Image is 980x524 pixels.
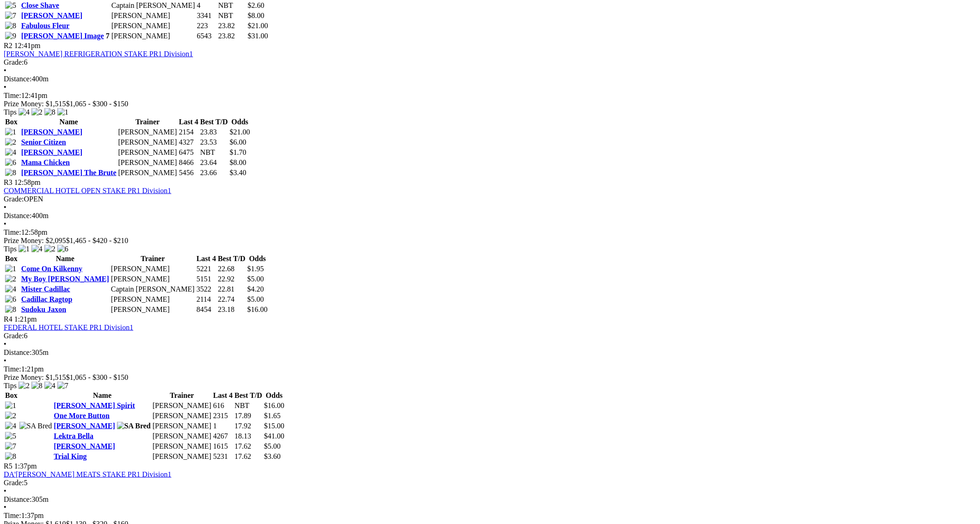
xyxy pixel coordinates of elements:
span: • [4,203,6,211]
span: $5.00 [264,442,281,450]
a: Cadillac Ragtop [21,295,73,303]
img: 6 [5,295,16,304]
td: 5221 [196,264,216,274]
td: [PERSON_NAME] [118,168,178,177]
span: $1.65 [264,412,281,420]
img: 1 [18,245,30,253]
span: $1.95 [247,265,264,273]
span: Grade: [4,479,24,487]
a: Trial King [54,452,86,460]
td: 1 [213,421,233,431]
a: Lektra Bella [54,432,93,440]
div: Prize Money: $1,515 [4,373,976,382]
span: Box [5,118,18,126]
td: 6543 [197,31,217,41]
th: Trainer [118,117,178,127]
a: FEDERAL HOTEL STAKE PR1 Division1 [4,323,133,331]
div: 6 [4,58,976,67]
img: 8 [5,305,16,314]
a: [PERSON_NAME] Spirit [54,402,135,409]
td: [PERSON_NAME] [152,452,212,461]
span: R5 [4,462,12,470]
td: 22.68 [217,264,246,274]
th: Name [53,391,151,400]
th: Best T/D [234,391,263,400]
span: $41.00 [264,432,284,440]
td: 23.82 [218,21,247,30]
div: 6 [4,332,976,340]
div: 305m [4,348,976,357]
div: 1:37pm [4,512,976,520]
a: Sudoku Jaxon [21,305,66,313]
td: 17.62 [234,442,263,451]
td: [PERSON_NAME] [111,305,195,314]
td: [PERSON_NAME] [111,295,195,304]
span: R2 [4,42,12,49]
div: 12:41pm [4,91,976,100]
span: $8.00 [230,158,247,166]
td: NBT [218,1,247,10]
img: 8 [44,108,55,116]
th: Trainer [111,254,195,263]
img: 6 [5,158,16,167]
a: Come On Kilkenny [21,265,82,273]
span: $8.00 [248,12,265,19]
span: 7 [106,32,110,40]
a: DA'[PERSON_NAME] MEATS STAKE PR1 Division1 [4,470,172,478]
td: [PERSON_NAME] [111,274,195,284]
td: 17.92 [234,421,263,431]
a: Fabulous Fleur [21,22,69,30]
td: 8466 [179,158,199,167]
span: 12:41pm [14,42,41,49]
td: [PERSON_NAME] [111,264,195,274]
span: • [4,220,6,228]
td: [PERSON_NAME] [152,401,212,410]
div: 400m [4,212,976,220]
span: Box [5,255,18,262]
span: $16.00 [247,305,268,313]
td: [PERSON_NAME] [118,158,178,167]
span: $3.40 [230,169,247,177]
span: $5.00 [247,275,264,283]
td: [PERSON_NAME] [118,128,178,137]
img: 6 [57,245,68,253]
span: $21.00 [248,22,268,30]
th: Name [21,254,110,263]
img: 4 [5,422,16,430]
span: $6.00 [230,138,247,146]
span: Distance: [4,212,31,219]
div: 12:58pm [4,228,976,237]
td: NBT [200,148,228,157]
td: 3522 [196,285,216,294]
span: 12:58pm [14,178,41,186]
a: [PERSON_NAME] [21,12,82,19]
a: [PERSON_NAME] REFRIGERATION STAKE PR1 Division1 [4,50,193,58]
span: R3 [4,178,12,186]
th: Last 4 [196,254,216,263]
td: [PERSON_NAME] [152,432,212,441]
td: [PERSON_NAME] [111,21,196,30]
div: 1:21pm [4,365,976,373]
span: $15.00 [264,422,284,430]
span: • [4,357,6,365]
td: NBT [234,401,263,410]
td: 2114 [196,295,216,304]
div: 305m [4,495,976,504]
img: 8 [5,22,16,30]
td: [PERSON_NAME] [152,411,212,420]
span: Time: [4,512,21,520]
span: Distance: [4,348,31,356]
span: $1,065 - $300 - $150 [66,100,129,108]
img: 4 [44,382,55,390]
th: Odds [229,117,251,127]
div: 400m [4,75,976,83]
span: Time: [4,91,21,99]
div: 5 [4,479,976,487]
img: 2 [31,108,43,116]
td: [PERSON_NAME] [118,138,178,147]
td: [PERSON_NAME] [118,148,178,157]
td: 5456 [179,168,199,177]
span: • [4,340,6,348]
img: 1 [57,108,68,116]
td: 4327 [179,138,199,147]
